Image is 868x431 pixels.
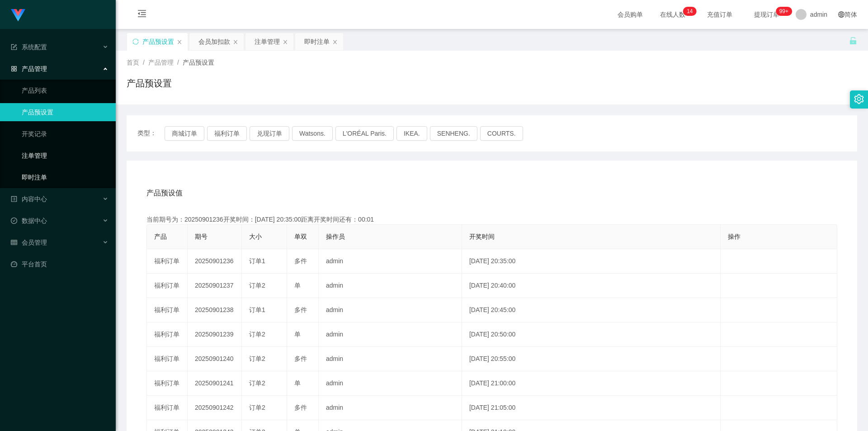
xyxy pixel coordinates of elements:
[683,7,696,16] sup: 14
[319,347,462,371] td: admin
[143,59,145,66] span: /
[148,59,174,66] span: 产品管理
[137,126,165,141] span: 类型：
[319,298,462,322] td: admin
[188,371,242,396] td: 20250901241
[233,39,238,45] i: 图标: close
[462,322,721,347] td: [DATE] 20:50:00
[147,274,188,298] td: 福利订单
[22,103,108,121] a: 产品预设置
[294,404,307,411] span: 多件
[283,39,288,45] i: 图标: close
[127,59,139,66] span: 首页
[776,7,792,16] sup: 1051
[249,282,265,289] span: 订单2
[188,396,242,420] td: 20250901242
[132,38,139,45] i: 图标: sync
[147,298,188,322] td: 福利订单
[154,233,167,240] span: 产品
[22,81,108,99] a: 产品列表
[22,147,108,165] a: 注单管理
[292,126,333,141] button: Watsons.
[750,11,784,18] span: 提现订单
[188,249,242,274] td: 20250901236
[250,126,289,141] button: 兑现订单
[656,11,690,18] span: 在线人数
[319,396,462,420] td: admin
[249,306,265,313] span: 订单1
[294,355,307,362] span: 多件
[11,218,17,224] i: 图标: check-circle-o
[294,233,307,240] span: 单双
[11,43,47,51] span: 系统配置
[146,215,837,224] div: 当前期号为：20250901236开奖时间：[DATE] 20:35:00距离开奖时间还有：00:01
[195,233,208,240] span: 期号
[430,126,477,141] button: SENHENG.
[703,11,737,18] span: 充值订单
[326,233,345,240] span: 操作员
[396,126,427,141] button: IKEA.
[147,371,188,396] td: 福利订单
[319,274,462,298] td: admin
[147,249,188,274] td: 福利订单
[147,347,188,371] td: 福利订单
[11,44,17,50] i: 图标: form
[249,404,265,411] span: 订单2
[249,379,265,387] span: 订单2
[177,59,179,66] span: /
[849,37,857,45] i: 图标: unlock
[690,7,693,16] p: 4
[11,239,47,246] span: 会员管理
[127,76,172,90] h1: 产品预设置
[294,331,301,338] span: 单
[142,33,174,50] div: 产品预设置
[11,65,47,72] span: 产品管理
[332,39,338,45] i: 图标: close
[319,371,462,396] td: admin
[22,125,108,143] a: 开奖记录
[127,0,157,29] i: 图标: menu-fold
[11,255,108,273] a: 图标: dashboard平台首页
[11,195,47,203] span: 内容中心
[249,331,265,338] span: 订单2
[838,11,844,18] i: 图标: global
[255,33,280,50] div: 注单管理
[294,379,301,387] span: 单
[22,168,108,186] a: 即时注单
[335,126,394,141] button: L'ORÉAL Paris.
[462,396,721,420] td: [DATE] 21:05:00
[188,347,242,371] td: 20250901240
[462,249,721,274] td: [DATE] 20:35:00
[198,33,230,50] div: 会员加扣款
[854,94,864,104] i: 图标: setting
[188,298,242,322] td: 20250901238
[146,188,183,199] span: 产品预设值
[11,66,17,72] i: 图标: appstore-o
[304,33,330,50] div: 即时注单
[11,217,47,224] span: 数据中心
[294,282,301,289] span: 单
[469,233,495,240] span: 开奖时间
[249,257,265,265] span: 订单1
[207,126,247,141] button: 福利订单
[319,322,462,347] td: admin
[462,274,721,298] td: [DATE] 20:40:00
[728,233,741,240] span: 操作
[462,371,721,396] td: [DATE] 21:00:00
[165,126,204,141] button: 商城订单
[177,39,182,45] i: 图标: close
[249,233,262,240] span: 大小
[147,322,188,347] td: 福利订单
[480,126,523,141] button: COURTS.
[319,249,462,274] td: admin
[462,347,721,371] td: [DATE] 20:55:00
[11,239,17,246] i: 图标: table
[188,274,242,298] td: 20250901237
[183,59,214,66] span: 产品预设置
[294,306,307,313] span: 多件
[462,298,721,322] td: [DATE] 20:45:00
[11,196,17,202] i: 图标: profile
[294,257,307,265] span: 多件
[249,355,265,362] span: 订单2
[147,396,188,420] td: 福利订单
